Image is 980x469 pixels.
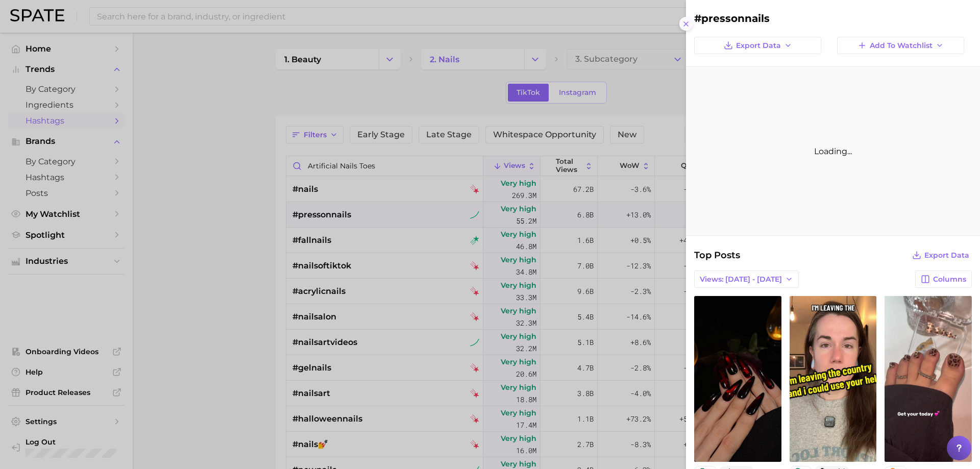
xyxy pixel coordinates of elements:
span: Top Posts [694,248,740,262]
button: Export Data [910,248,972,262]
button: Add to Watchlist [837,37,964,54]
button: Columns [915,270,972,288]
button: Export Data [694,37,821,54]
span: Add to Watchlist [870,41,933,50]
span: Columns [933,275,966,284]
span: Export Data [736,41,781,50]
button: Views: [DATE] - [DATE] [694,270,799,288]
span: Views: [DATE] - [DATE] [700,275,782,284]
div: Loading... [686,67,980,235]
span: Export Data [924,251,969,260]
h2: #pressonnails [694,12,972,24]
